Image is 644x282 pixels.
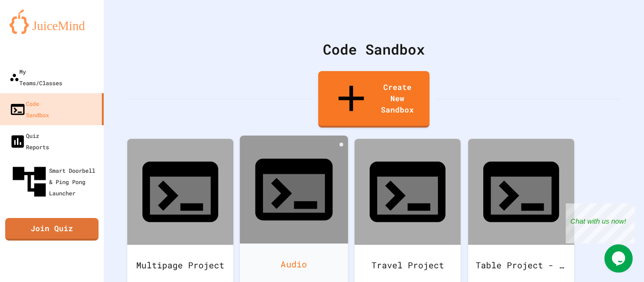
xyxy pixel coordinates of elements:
img: logo-orange.svg [9,9,94,34]
div: Code Sandbox [9,98,49,121]
div: Quiz Reports [9,130,49,153]
div: Smart Doorbell & Ping Pong Launcher [9,162,100,201]
div: Code Sandbox [127,39,620,60]
a: Join Quiz [5,218,99,241]
iframe: chat widget [566,203,635,243]
iframe: chat widget [604,244,635,273]
a: Create New Sandbox [318,71,429,128]
div: My Teams/Classes [9,66,62,89]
